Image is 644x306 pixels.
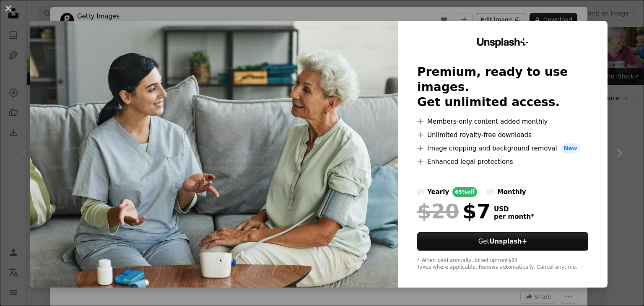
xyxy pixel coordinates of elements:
div: $7 [417,200,491,222]
div: yearly [427,187,449,197]
li: Members-only content added monthly [417,117,588,127]
button: GetUnsplash+ [417,232,588,251]
span: New [561,143,581,153]
li: Unlimited royalty-free downloads [417,130,588,140]
strong: Unsplash+ [489,238,527,245]
div: monthly [497,187,526,197]
li: Enhanced legal protections [417,157,588,167]
div: * When paid annually, billed upfront $84 Taxes where applicable. Renews automatically. Cancel any... [417,257,588,271]
h2: Premium, ready to use images. Get unlimited access. [417,65,588,110]
input: monthly [487,189,494,195]
span: per month * [494,213,534,220]
span: USD [494,205,534,213]
li: Image cropping and background removal [417,143,588,153]
div: 65% off [452,187,477,197]
span: $20 [417,200,459,222]
input: yearly65%off [417,189,424,195]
